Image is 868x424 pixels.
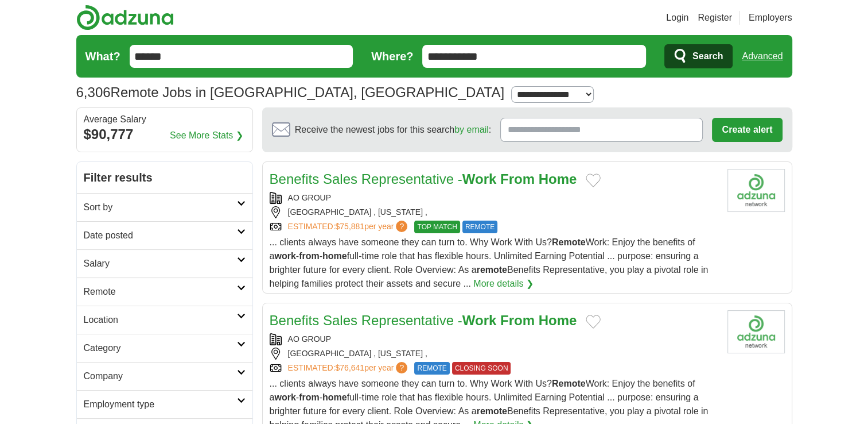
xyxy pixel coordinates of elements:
[77,162,252,193] h2: Filter results
[414,221,460,233] span: TOP MATCH
[84,285,237,299] h2: Remote
[462,171,497,187] strong: Work
[452,362,511,375] span: CLOSING SOON
[335,363,364,372] span: $76,641
[270,206,718,218] div: [GEOGRAPHIC_DATA] , [US_STATE] ,
[473,277,534,291] a: More details ❯
[84,398,237,411] h2: Employment type
[84,201,237,214] h2: Sort by
[539,313,577,328] strong: Home
[270,192,718,204] div: AO GROUP
[76,84,504,100] h1: Remote Jobs in [GEOGRAPHIC_DATA], [GEOGRAPHIC_DATA]
[539,171,577,187] strong: Home
[84,229,237,242] h2: Date posted
[749,11,792,25] a: Employers
[270,237,709,288] span: ... clients always have someone they can turn to. Why Work With Us? Work: Enjoy the benefits of a...
[270,171,577,187] a: Benefits Sales Representative -Work From Home
[77,306,252,334] a: Location
[727,310,785,353] img: Company logo
[77,362,252,390] a: Company
[414,362,449,375] span: REMOTE
[462,221,497,233] span: REMOTE
[274,392,295,402] strong: work
[288,362,410,375] a: ESTIMATED:$76,641per year?
[77,193,252,221] a: Sort by
[664,44,733,68] button: Search
[322,392,347,402] strong: home
[77,249,252,277] a: Salary
[454,125,489,134] a: by email
[462,313,497,328] strong: Work
[77,390,252,418] a: Employment type
[76,82,111,103] span: 6,306
[84,341,237,355] h2: Category
[335,222,364,231] span: $75,881
[299,392,320,402] strong: from
[698,11,732,25] a: Register
[552,237,586,247] strong: Remote
[270,313,577,328] a: Benefits Sales Representative -Work From Home
[77,334,252,362] a: Category
[299,251,320,261] strong: from
[371,48,413,65] label: Where?
[727,169,785,212] img: Company logo
[322,251,347,261] strong: home
[500,171,535,187] strong: From
[84,313,237,327] h2: Location
[85,48,120,65] label: What?
[270,348,718,360] div: [GEOGRAPHIC_DATA] , [US_STATE] ,
[270,333,718,345] div: AO GROUP
[500,313,535,328] strong: From
[477,265,507,275] strong: remote
[586,315,601,329] button: Add to favorite jobs
[742,45,783,68] a: Advanced
[170,129,243,142] a: See More Stats ❯
[396,221,407,232] span: ?
[712,118,782,142] button: Create alert
[477,406,507,416] strong: remote
[77,221,252,249] a: Date posted
[586,174,601,187] button: Add to favorite jobs
[84,124,246,145] div: $90,777
[76,5,174,30] img: Adzuna logo
[666,11,688,25] a: Login
[274,251,295,261] strong: work
[84,115,246,124] div: Average Salary
[84,369,237,383] h2: Company
[295,123,491,137] span: Receive the newest jobs for this search :
[552,379,586,388] strong: Remote
[77,277,252,306] a: Remote
[288,221,410,233] a: ESTIMATED:$75,881per year?
[396,362,407,373] span: ?
[692,45,723,68] span: Search
[84,257,237,271] h2: Salary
